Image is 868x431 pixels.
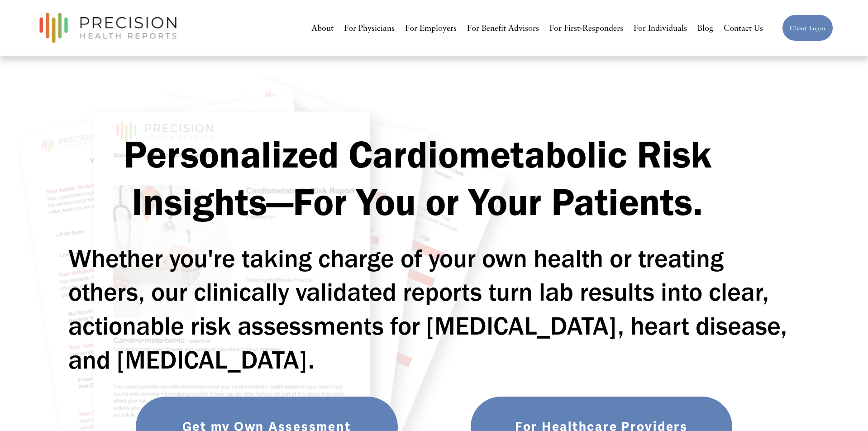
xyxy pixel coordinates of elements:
[35,9,181,47] img: Precision Health Reports
[124,131,721,225] strong: Personalized Cardiometabolic Risk Insights—For You or Your Patients.
[549,19,623,36] a: For First-Responders
[782,14,833,42] a: Client Login
[68,241,800,376] h2: Whether you're taking charge of your own health or treating others, our clinically validated repo...
[344,19,395,36] a: For Physicians
[823,388,868,431] iframe: Chat Widget
[724,19,763,36] a: Contact Us
[697,19,713,36] a: Blog
[311,19,334,36] a: About
[405,19,457,36] a: For Employers
[634,19,687,36] a: For Individuals
[467,19,539,36] a: For Benefit Advisors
